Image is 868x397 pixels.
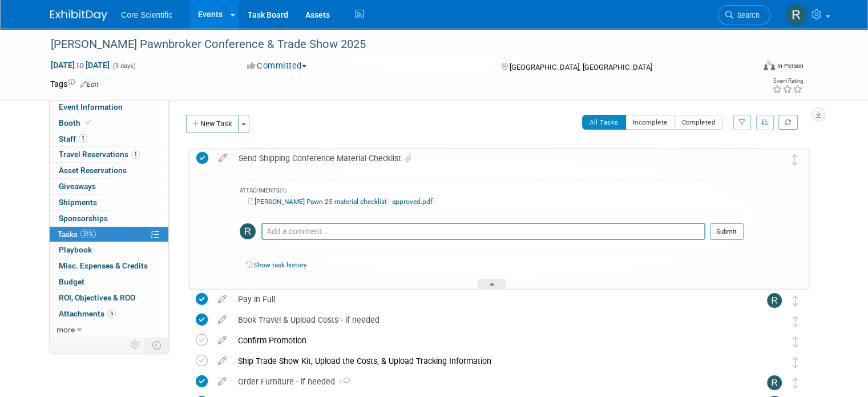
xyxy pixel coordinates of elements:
[50,131,168,147] a: Staff1
[50,163,168,178] a: Asset Reservations
[59,277,84,286] span: Budget
[792,154,798,165] i: Move task
[50,258,168,274] a: Misc. Expenses & Credits
[50,227,168,242] a: Tasks31%
[793,357,798,368] i: Move task
[777,62,804,70] div: In-Person
[59,134,87,143] span: Staff
[80,81,99,89] a: Edit
[86,119,91,126] i: Booth reservation complete
[280,187,286,194] span: (1)
[50,10,107,21] img: ExhibitDay
[50,78,99,90] td: Tags
[59,166,127,175] span: Asset Reservations
[793,316,798,327] i: Move task
[232,310,744,330] div: Book Travel & Upload Costs - if needed
[785,4,807,26] img: Rachel Wolff
[79,134,87,143] span: 1
[766,152,781,167] img: Alissa Schlosser
[50,147,168,162] a: Travel Reservations1
[240,223,256,239] img: Rachel Wolff
[710,223,744,240] button: Submit
[47,34,740,55] div: [PERSON_NAME] Pawnbroker Conference & Trade Show 2025
[50,115,168,131] a: Booth
[59,261,148,270] span: Misc. Expenses & Credits
[692,59,804,77] div: Event Format
[80,230,96,238] span: 31%
[232,290,744,309] div: Pay in Full
[50,306,168,322] a: Attachments5
[212,294,232,304] a: edit
[112,62,136,70] span: (3 days)
[131,150,140,159] span: 1
[793,295,798,306] i: Move task
[248,198,433,206] a: [PERSON_NAME] Pawn 25 material checklist - approved.pdf
[625,115,675,130] button: Incomplete
[50,290,168,306] a: ROI, Objectives & ROO
[59,293,135,302] span: ROI, Objectives & ROO
[212,315,232,325] a: edit
[50,179,168,194] a: Giveaways
[254,261,306,269] a: Show task history
[126,338,146,352] td: Personalize Event Tab Strip
[58,230,96,239] span: Tasks
[764,61,775,70] img: Format-Inperson.png
[50,195,168,210] a: Shipments
[50,242,168,258] a: Playbook
[59,245,92,254] span: Playbook
[243,60,311,72] button: Committed
[59,214,108,223] span: Sponsorships
[59,150,140,159] span: Travel Reservations
[718,5,770,25] a: Search
[733,11,760,19] span: Search
[232,331,744,350] div: Confirm Promotion
[212,335,232,346] a: edit
[675,115,723,130] button: Completed
[793,378,798,388] i: Move task
[59,309,116,318] span: Attachments
[335,379,350,386] span: 1
[213,153,233,163] a: edit
[240,187,744,197] div: ATTACHMENTS
[232,351,744,371] div: Ship Trade Show Kit, Upload the Costs, & Upload Tracking Information
[59,102,123,111] span: Event Information
[186,115,239,133] button: New Task
[107,309,116,318] span: 5
[778,115,798,130] a: Refresh
[75,61,86,70] span: to
[582,115,626,130] button: All Tasks
[50,322,168,338] a: more
[767,375,782,390] img: Rachel Wolff
[767,355,782,370] img: Shipping Team
[212,376,232,387] a: edit
[232,372,744,391] div: Order Furniture - if needed
[59,118,94,127] span: Booth
[772,78,803,84] div: Event Rating
[767,334,782,349] img: Alissa Schlosser
[50,211,168,226] a: Sponsorships
[59,198,97,207] span: Shipments
[793,336,798,347] i: Move task
[121,10,172,19] span: Core Scientific
[767,293,782,308] img: Rachel Wolff
[50,274,168,290] a: Budget
[50,60,110,70] span: [DATE] [DATE]
[510,63,652,71] span: [GEOGRAPHIC_DATA], [GEOGRAPHIC_DATA]
[146,338,169,352] td: Toggle Event Tabs
[212,356,232,366] a: edit
[233,149,744,168] div: Send Shipping Conference Material Checklist
[56,325,75,334] span: more
[767,314,782,328] img: Alyona Yurchenko
[59,182,96,191] span: Giveaways
[50,99,168,115] a: Event Information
